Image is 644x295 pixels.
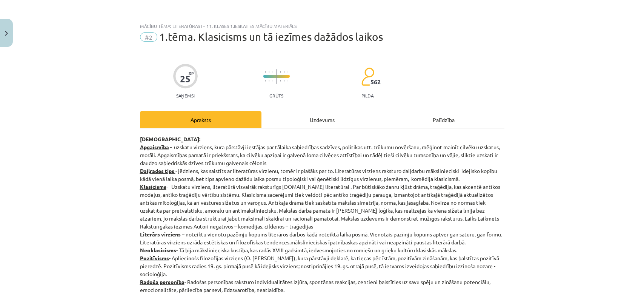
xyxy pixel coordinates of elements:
[269,80,269,82] img: icon-short-line-57e1e144782c952c97e751825c79c345078a6d821885a25fce030b3d8c18986b.svg
[287,80,288,82] img: icon-short-line-57e1e144782c952c97e751825c79c345078a6d821885a25fce030b3d8c18986b.svg
[140,167,174,174] strong: Daiļrades tips
[140,255,169,261] strong: Pozitīvisms
[269,93,283,98] p: Grūts
[361,93,373,98] p: pilda
[269,71,269,73] img: icon-short-line-57e1e144782c952c97e751825c79c345078a6d821885a25fce030b3d8c18986b.svg
[140,231,181,238] strong: Literārs virziens
[140,136,200,142] strong: [DEMOGRAPHIC_DATA]:
[140,278,184,285] strong: Radoša personība
[140,111,261,128] div: Apraksts
[5,31,8,36] img: icon-close-lesson-0947bae3869378f0d4975bcd49f059093ad1ed9edebbc8119c70593378902aed.svg
[280,80,281,82] img: icon-short-line-57e1e144782c952c97e751825c79c345078a6d821885a25fce030b3d8c18986b.svg
[370,79,381,85] span: 562
[180,74,191,84] div: 25
[261,111,383,128] div: Uzdevums
[189,71,194,75] span: XP
[284,80,284,82] img: icon-short-line-57e1e144782c952c97e751825c79c345078a6d821885a25fce030b3d8c18986b.svg
[383,111,504,128] div: Palīdzība
[284,71,284,73] img: icon-short-line-57e1e144782c952c97e751825c79c345078a6d821885a25fce030b3d8c18986b.svg
[140,144,169,150] u: Apgaismība
[272,71,273,73] img: icon-short-line-57e1e144782c952c97e751825c79c345078a6d821885a25fce030b3d8c18986b.svg
[173,93,198,98] p: Saņemsi
[361,67,374,86] img: students-c634bb4e5e11cddfef0936a35e636f08e4e9abd3cc4e673bd6f9a4125e45ecb1.svg
[272,80,273,82] img: icon-short-line-57e1e144782c952c97e751825c79c345078a6d821885a25fce030b3d8c18986b.svg
[265,80,266,82] img: icon-short-line-57e1e144782c952c97e751825c79c345078a6d821885a25fce030b3d8c18986b.svg
[159,31,383,43] span: 1.tēma. Klasicisms un tā iezīmes dažādos laikos
[287,71,288,73] img: icon-short-line-57e1e144782c952c97e751825c79c345078a6d821885a25fce030b3d8c18986b.svg
[280,71,281,73] img: icon-short-line-57e1e144782c952c97e751825c79c345078a6d821885a25fce030b3d8c18986b.svg
[140,183,166,190] strong: Klasicisms
[140,32,157,42] span: #2
[276,69,277,84] img: icon-long-line-d9ea69661e0d244f92f715978eff75569469978d946b2353a9bb055b3ed8787d.svg
[140,23,504,29] div: Mācību tēma: Literatūras i - 11. klases 1.ieskaites mācību materiāls
[265,71,266,73] img: icon-short-line-57e1e144782c952c97e751825c79c345078a6d821885a25fce030b3d8c18986b.svg
[140,247,176,253] strong: Neoklasicisms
